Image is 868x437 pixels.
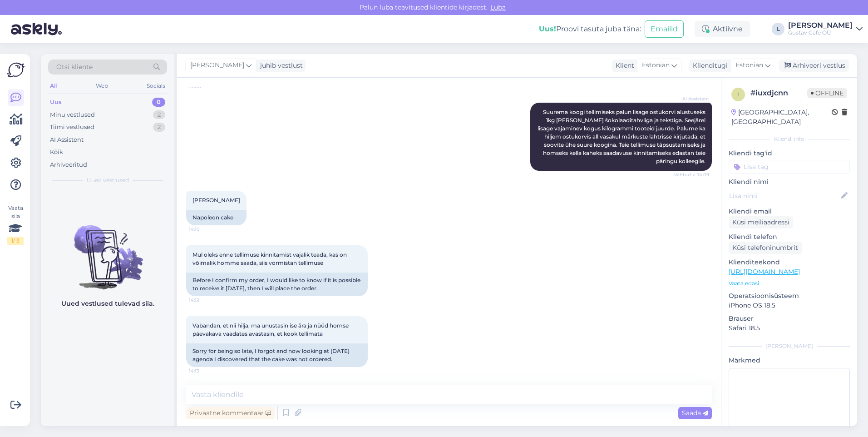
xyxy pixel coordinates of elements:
[186,343,368,367] div: Sorry for being so late, I forgot and now looking at [DATE] agenda I discovered that the cake was...
[729,291,850,301] p: Operatsioonisüsteem
[729,301,850,310] p: iPhone OS 18.5
[729,356,850,365] p: Märkmed
[186,210,247,225] div: Napoleon cake
[189,83,223,90] span: 14:08
[7,237,24,245] div: 1 / 3
[673,171,709,178] span: Nähtud ✓ 14:09
[50,135,84,144] div: AI Assistent
[153,123,165,132] div: 2
[729,323,850,333] p: Safari 18.5
[735,60,763,70] span: Estonian
[190,60,244,70] span: [PERSON_NAME]
[729,149,850,158] p: Kliendi tag'id
[488,3,508,11] span: Luba
[189,367,223,374] span: 14:13
[729,135,850,143] div: Kliendi info
[145,80,167,92] div: Socials
[729,177,850,187] p: Kliendi nimi
[50,160,87,169] div: Arhiveeritud
[779,60,849,72] div: Arhiveeri vestlus
[729,342,850,350] div: [PERSON_NAME]
[56,62,93,72] span: Otsi kliente
[729,279,850,288] p: Vaata edasi ...
[61,299,154,308] p: Uued vestlused tulevad siia.
[807,88,847,98] span: Offline
[612,61,634,70] div: Klient
[788,29,853,36] div: Gustav Cafe OÜ
[189,297,223,303] span: 14:12
[729,314,850,323] p: Brauser
[729,216,793,228] div: Küsi meiliaadressi
[689,61,728,70] div: Klienditugi
[50,110,95,119] div: Minu vestlused
[737,91,739,98] span: i
[750,88,807,99] div: # iuxdjcnn
[729,242,802,254] div: Küsi telefoninumbrit
[729,258,850,267] p: Klienditeekond
[7,61,25,79] img: Askly Logo
[87,176,129,184] span: Uued vestlused
[538,109,707,164] span: Suurema koogi tellimiseks palun lisage ostukorvi alustuseks 1kg [PERSON_NAME] šokolaaditahvliga j...
[729,160,850,174] input: Lisa tag
[682,409,708,417] span: Saada
[642,60,670,70] span: Estonian
[729,268,800,276] a: [URL][DOMAIN_NAME]
[788,22,853,29] div: [PERSON_NAME]
[256,61,303,70] div: juhib vestlust
[48,80,59,92] div: All
[41,209,174,291] img: No chats
[731,108,832,127] div: [GEOGRAPHIC_DATA], [GEOGRAPHIC_DATA]
[772,23,784,35] div: L
[186,407,275,419] div: Privaatne kommentaar
[192,322,350,337] span: Vabandan, et nii hilja, ma unustasin ise ära ja nüüd homse päevakava vaadates avastasin, et kook ...
[186,273,368,296] div: Before I confirm my order, I would like to know if it is possible to receive it [DATE], then I wi...
[192,251,348,266] span: Mul oleks enne tellimuse kinnitamist vajalik teada, kas on võimalik homme saada, siis vormistan t...
[50,123,94,132] div: Tiimi vestlused
[94,80,110,92] div: Web
[729,191,839,201] input: Lisa nimi
[729,207,850,216] p: Kliendi email
[153,110,165,119] div: 2
[192,197,240,204] span: [PERSON_NAME]
[7,204,24,245] div: Vaata siia
[539,24,641,35] div: Proovi tasuta juba täna:
[675,95,709,102] span: AI Assistent
[50,148,63,157] div: Kõik
[695,21,750,37] div: Aktiivne
[50,98,62,107] div: Uus
[539,25,556,33] b: Uus!
[729,232,850,242] p: Kliendi telefon
[189,226,223,233] span: 14:10
[152,98,165,107] div: 0
[788,22,863,36] a: [PERSON_NAME]Gustav Cafe OÜ
[645,20,684,38] button: Emailid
